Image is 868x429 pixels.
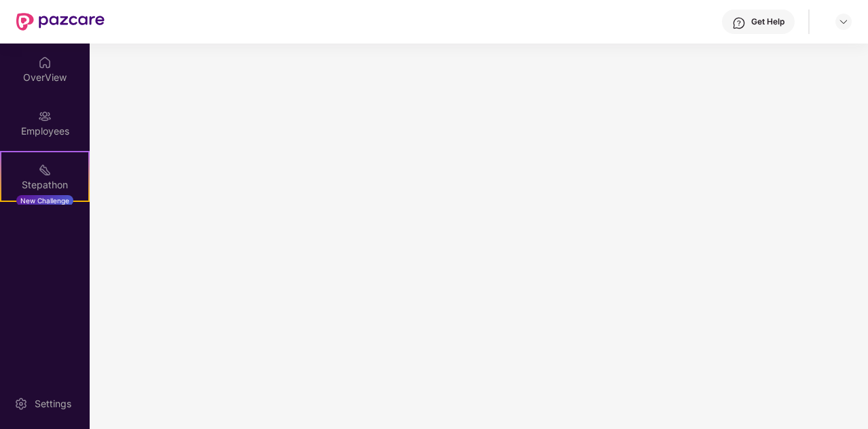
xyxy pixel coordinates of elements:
[1,178,88,192] div: Stepathon
[38,109,52,123] img: svg+xml;base64,PHN2ZyBpZD0iRW1wbG95ZWVzIiB4bWxucz0iaHR0cDovL3d3dy53My5vcmcvMjAwMC9zdmciIHdpZHRoPS...
[838,16,849,27] img: svg+xml;base64,PHN2ZyBpZD0iRHJvcGRvd24tMzJ4MzIiIHhtbG5zPSJodHRwOi8vd3d3LnczLm9yZy8yMDAwL3N2ZyIgd2...
[38,163,52,177] img: svg+xml;base64,PHN2ZyB4bWxucz0iaHR0cDovL3d3dy53My5vcmcvMjAwMC9zdmciIHdpZHRoPSIyMSIgaGVpZ2h0PSIyMC...
[732,16,746,30] img: svg+xml;base64,PHN2ZyBpZD0iSGVscC0zMngzMiIgeG1sbnM9Imh0dHA6Ly93d3cudzMub3JnLzIwMDAvc3ZnIiB3aWR0aD...
[31,397,75,411] div: Settings
[38,56,52,69] img: svg+xml;base64,PHN2ZyBpZD0iSG9tZSIgeG1sbnM9Imh0dHA6Ly93d3cudzMub3JnLzIwMDAvc3ZnIiB3aWR0aD0iMjAiIG...
[16,13,105,31] img: New Pazcare Logo
[751,16,784,27] div: Get Help
[16,195,73,206] div: New Challenge
[14,397,28,411] img: svg+xml;base64,PHN2ZyBpZD0iU2V0dGluZy0yMHgyMCIgeG1sbnM9Imh0dHA6Ly93d3cudzMub3JnLzIwMDAvc3ZnIiB3aW...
